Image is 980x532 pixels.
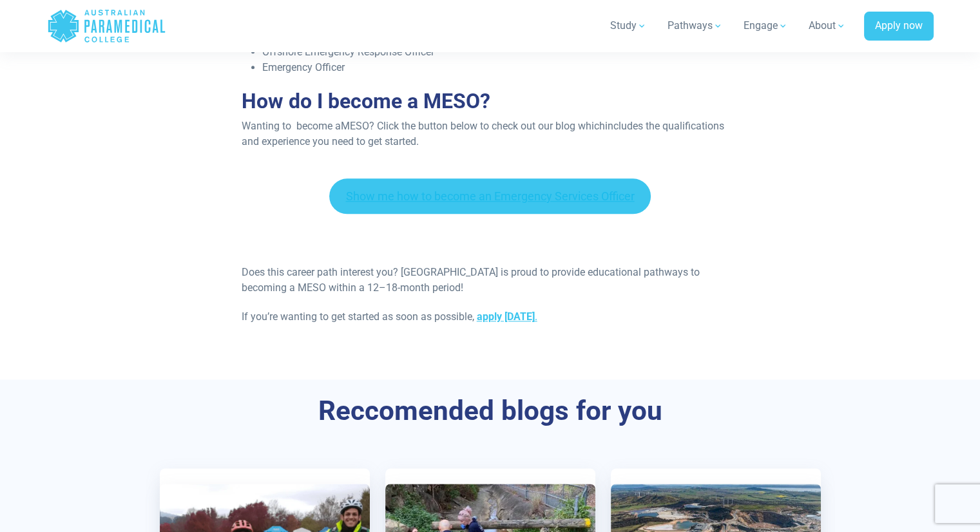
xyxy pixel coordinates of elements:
span: ESO? Click the button below to check out our blog which [350,120,605,132]
a: Apply now [864,12,934,41]
span: Wanting to become a [242,120,341,132]
p: If you’re wanting to get started as soon as possible, [242,309,739,325]
a: apply [DATE]. [477,310,537,323]
span: M [341,120,350,132]
li: Offshore Emergency Response Officer [262,44,739,60]
a: Pathways [660,8,731,44]
li: Emergency Officer [262,60,739,75]
h2: How do I become a MESO? [242,89,739,113]
p: Does this career path interest you? [GEOGRAPHIC_DATA] is proud to provide educational pathways to... [242,265,739,296]
a: Australian Paramedical College [47,5,166,47]
a: Engage [736,8,796,44]
h3: Reccomended blogs for you [113,395,867,428]
a: About [801,8,854,44]
strong: apply [DATE] [477,310,535,323]
a: Show me how to become an Emergency Services Officer [329,178,651,214]
a: Study [602,8,655,44]
span: . [416,135,419,147]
